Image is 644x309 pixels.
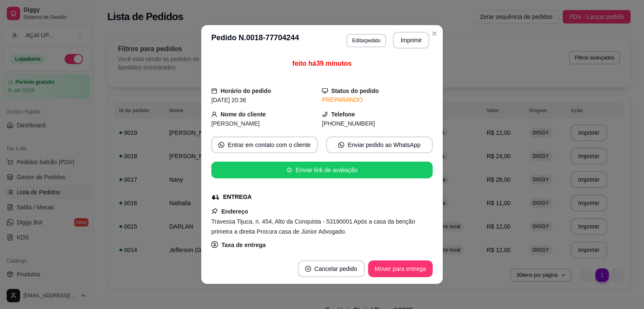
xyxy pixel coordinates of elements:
strong: Horário do pedido [221,88,271,94]
div: PREPARANDO [322,95,433,104]
strong: Taxa de entrega [221,242,266,248]
span: desktop [322,88,328,94]
strong: Nome do cliente [221,111,266,118]
span: [PERSON_NAME] [211,120,260,127]
span: whats-app [218,142,224,148]
button: close-circleCancelar pedido [298,260,365,277]
span: feito há 39 minutos [292,60,351,67]
span: close-circle [305,266,311,272]
div: ENTREGA [223,193,252,201]
button: Imprimir [393,32,429,49]
button: whats-appEnviar pedido ao WhatsApp [326,136,433,153]
span: pushpin [211,208,218,214]
strong: Endereço [221,208,248,215]
button: Close [428,27,441,40]
button: Editarpedido [346,34,386,47]
span: star [286,167,292,173]
span: calendar [211,88,217,94]
span: dollar [211,241,218,248]
strong: Status do pedido [331,88,379,94]
button: whats-appEntrar em contato com o cliente [211,136,318,153]
span: [DATE] 20:36 [211,97,246,103]
span: user [211,111,217,117]
strong: Telefone [331,111,355,118]
span: phone [322,111,328,117]
button: Mover para entrega [368,260,433,277]
button: starEnviar link de avaliação [211,162,433,178]
span: whats-app [338,142,344,148]
h3: Pedido N. 0018-77704244 [211,32,299,49]
span: Travessa Tijuca, n. 454, Alto da Conquista - 53190001 Após a casa da benção primeira a direita Pr... [211,218,415,235]
span: [PHONE_NUMBER] [322,120,375,127]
